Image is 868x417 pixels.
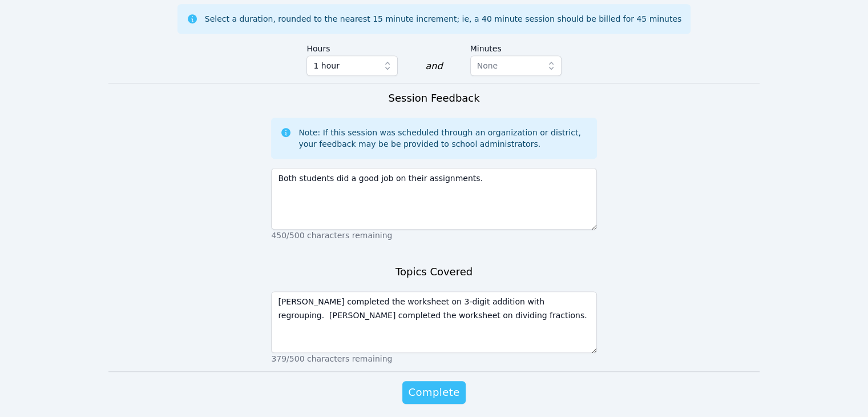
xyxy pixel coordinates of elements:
[477,61,498,70] span: None
[306,55,398,76] button: 1 hour
[470,38,562,55] label: Minutes
[395,264,473,280] h3: Topics Covered
[470,55,562,76] button: None
[313,59,339,73] span: 1 hour
[271,230,596,241] p: 450/500 characters remaining
[271,291,596,353] textarea: [PERSON_NAME] completed the worksheet on 3-digit addition with regrouping. [PERSON_NAME] complete...
[402,381,465,404] button: Complete
[298,127,587,150] div: Note: If this session was scheduled through an organization or district, your feedback may be be ...
[271,168,596,230] textarea: Both students did a good job on their assignments.
[306,38,398,55] label: Hours
[408,384,459,400] span: Complete
[425,59,442,73] div: and
[271,353,596,364] p: 379/500 characters remaining
[388,90,479,106] h3: Session Feedback
[205,13,681,25] div: Select a duration, rounded to the nearest 15 minute increment; ie, a 40 minute session should be ...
